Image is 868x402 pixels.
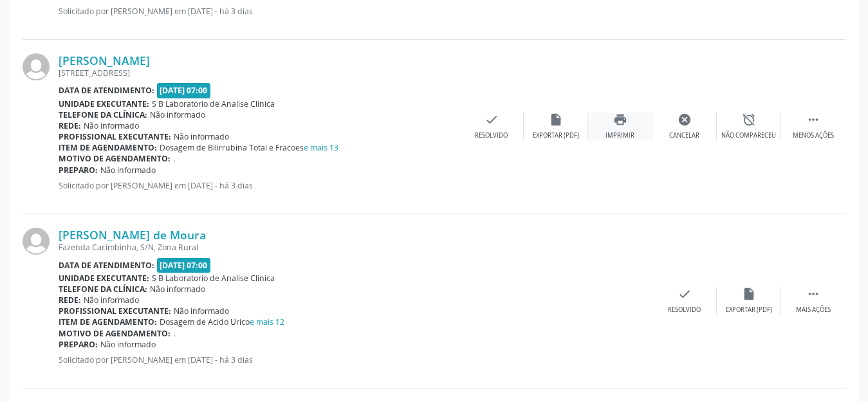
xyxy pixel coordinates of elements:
[100,339,156,350] span: Não informado
[23,228,50,255] img: img
[796,306,831,315] div: Mais ações
[174,131,229,142] span: Não informado
[250,316,284,327] a: e mais 12
[806,113,820,127] i: 
[59,228,206,242] a: [PERSON_NAME] de Moura
[157,83,211,98] span: [DATE] 07:00
[669,131,699,140] div: Cancelar
[806,287,820,301] i: 
[59,295,81,306] b: Rede:
[485,113,499,127] i: check
[59,316,157,327] b: Item de agendamento:
[59,328,171,339] b: Motivo de agendamento:
[475,131,508,140] div: Resolvido
[59,273,149,284] b: Unidade executante:
[668,306,701,315] div: Resolvido
[721,131,776,140] div: Não compareceu
[59,68,459,78] div: [STREET_ADDRESS]
[59,153,171,164] b: Motivo de agendamento:
[157,258,211,273] span: [DATE] 07:00
[59,284,147,295] b: Telefone da clínica:
[160,316,284,327] span: Dosagem de Acido Urico
[59,260,154,271] b: Data de atendimento:
[59,242,652,253] div: Fazenda Cacimbinha, S/N, Zona Rural
[152,98,275,109] span: S B Laboratorio de Analise Clinica
[150,109,205,120] span: Não informado
[605,131,634,140] div: Imprimir
[59,339,98,350] b: Preparo:
[174,306,229,316] span: Não informado
[793,131,834,140] div: Menos ações
[173,328,175,339] span: .
[304,142,338,153] a: e mais 13
[59,109,147,120] b: Telefone da clínica:
[23,53,50,80] img: img
[100,165,156,176] span: Não informado
[726,306,772,315] div: Exportar (PDF)
[549,113,563,127] i: insert_drive_file
[152,273,275,284] span: S B Laboratorio de Analise Clinica
[84,295,139,306] span: Não informado
[59,98,149,109] b: Unidade executante:
[59,131,171,142] b: Profissional executante:
[59,180,459,191] p: Solicitado por [PERSON_NAME] em [DATE] - há 3 dias
[150,284,205,295] span: Não informado
[742,113,756,127] i: alarm_off
[59,165,98,176] b: Preparo:
[613,113,627,127] i: print
[59,85,154,96] b: Data de atendimento:
[84,120,139,131] span: Não informado
[59,53,150,68] a: [PERSON_NAME]
[59,354,652,365] p: Solicitado por [PERSON_NAME] em [DATE] - há 3 dias
[678,113,692,127] i: cancel
[59,142,157,153] b: Item de agendamento:
[533,131,579,140] div: Exportar (PDF)
[742,287,756,301] i: insert_drive_file
[59,306,171,316] b: Profissional executante:
[173,153,175,164] span: .
[160,142,338,153] span: Dosagem de Bilirrubina Total e Fracoes
[59,6,459,17] p: Solicitado por [PERSON_NAME] em [DATE] - há 3 dias
[59,120,81,131] b: Rede:
[678,287,692,301] i: check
